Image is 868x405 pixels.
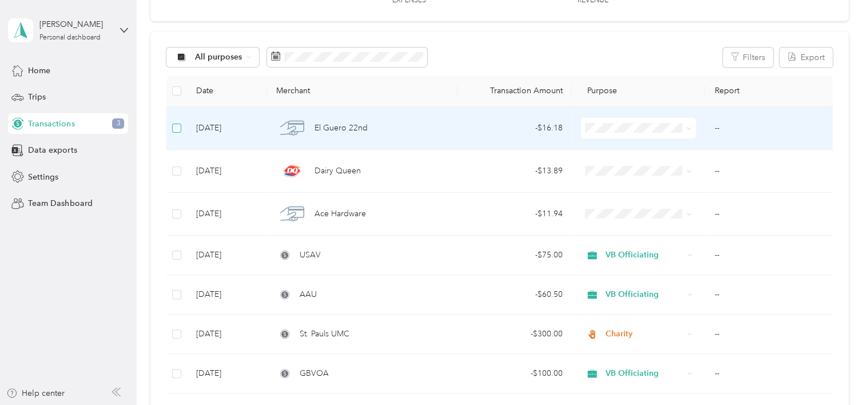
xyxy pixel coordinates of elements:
[606,328,683,340] span: Charity
[705,236,832,275] td: --
[280,159,304,183] img: Dairy Queen
[467,249,563,261] div: - $75.00
[28,144,77,156] span: Data exports
[467,328,563,340] div: - $300.00
[705,193,832,236] td: --
[299,367,328,380] span: GBVOA
[187,193,267,236] td: [DATE]
[705,315,832,354] td: --
[705,354,832,394] td: --
[28,118,74,130] span: Transactions
[280,202,304,226] img: Ace Hardware
[28,171,58,183] span: Settings
[467,288,563,301] div: - $60.50
[299,249,320,261] span: USAV
[705,275,832,315] td: --
[705,150,832,193] td: --
[705,107,832,150] td: --
[779,47,833,67] button: Export
[6,387,65,399] button: Help center
[606,249,683,261] span: VB Officiating
[467,122,563,134] div: - $16.18
[39,18,111,30] div: [PERSON_NAME]
[280,116,304,140] img: El Guero 22nd
[187,107,267,150] td: [DATE]
[314,208,365,220] span: Ace Hardware
[299,288,316,301] span: AAU
[28,91,46,103] span: Trips
[314,165,360,177] span: Dairy Queen
[467,165,563,177] div: - $13.89
[187,236,267,275] td: [DATE]
[39,34,101,41] div: Personal dashboard
[267,76,457,107] th: Merchant
[467,367,563,380] div: - $100.00
[606,288,683,301] span: VB Officiating
[195,53,242,61] span: All purposes
[314,122,367,134] span: El Guero 22nd
[723,47,773,67] button: Filters
[28,197,92,209] span: Team Dashboard
[187,275,267,315] td: [DATE]
[187,315,267,354] td: [DATE]
[457,76,572,107] th: Transaction Amount
[467,208,563,220] div: - $11.94
[581,86,617,96] span: Purpose
[28,65,50,77] span: Home
[804,341,868,405] iframe: Everlance-gr Chat Button Frame
[299,328,349,340] span: St. Pauls UMC
[606,367,683,380] span: VB Officiating
[112,118,124,129] span: 3
[187,150,267,193] td: [DATE]
[187,354,267,394] td: [DATE]
[705,76,832,107] th: Report
[187,76,267,107] th: Date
